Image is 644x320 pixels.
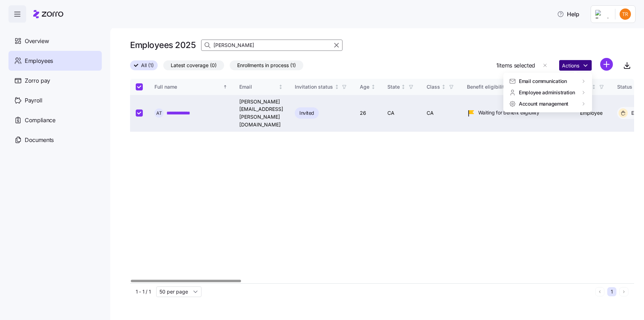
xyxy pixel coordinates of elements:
td: CA [421,95,461,132]
td: Employee [574,95,611,132]
span: A T [156,111,162,115]
td: 26 [354,95,382,132]
td: [PERSON_NAME][EMAIL_ADDRESS][PERSON_NAME][DOMAIN_NAME] [234,95,289,132]
span: Account management [519,100,568,107]
span: Waiting for benefit eligibility [478,109,539,116]
span: Employee administration [519,89,575,96]
span: Email communication [519,78,567,85]
input: Select record 1 [136,109,143,117]
td: CA [382,95,421,132]
span: Invited [299,109,314,117]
